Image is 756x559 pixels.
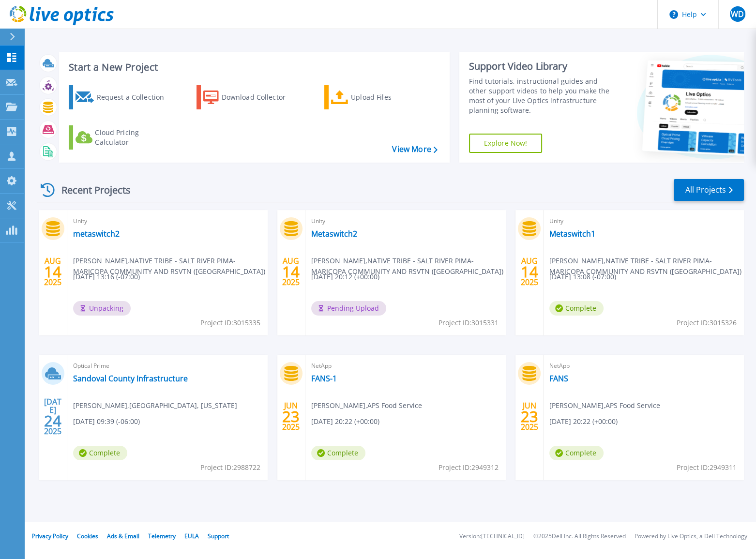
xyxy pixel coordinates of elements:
[73,446,127,460] span: Complete
[520,254,538,289] div: AUG 2025
[674,179,744,201] a: All Projects
[282,254,300,289] div: AUG 2025
[549,446,604,460] span: Complete
[533,533,626,540] li: © 2025 Dell Inc. All Rights Reserved
[677,317,737,328] span: Project ID: 3015326
[95,128,172,147] div: Cloud Pricing Calculator
[69,62,437,73] h3: Start a New Project
[438,462,499,473] span: Project ID: 2949312
[459,533,525,540] li: Version: [TECHNICAL_ID]
[311,446,365,460] span: Complete
[311,229,357,239] a: Metaswitch2
[44,417,61,425] span: 24
[184,532,199,540] a: EULA
[73,272,140,282] span: [DATE] 13:16 (-07:00)
[73,301,131,316] span: Unpacking
[311,272,379,282] span: [DATE] 20:12 (+00:00)
[44,254,62,289] div: AUG 2025
[107,532,139,540] a: Ads & Email
[282,268,300,276] span: 14
[96,88,174,107] div: Request a Collection
[731,10,744,18] span: WD
[311,361,500,371] span: NetApp
[549,256,744,277] span: [PERSON_NAME] , NATIVE TRIBE - SALT RIVER PIMA-MARICOPA COMMUNITY AND RSVTN ([GEOGRAPHIC_DATA])
[73,256,268,277] span: [PERSON_NAME] , NATIVE TRIBE - SALT RIVER PIMA-MARICOPA COMMUNITY AND RSVTN ([GEOGRAPHIC_DATA])
[73,374,188,383] a: Sandoval County Infrastructure
[311,216,500,227] span: Unity
[311,301,386,316] span: Pending Upload
[69,85,177,109] a: Request a Collection
[69,125,177,150] a: Cloud Pricing Calculator
[392,145,437,154] a: View More
[677,462,737,473] span: Project ID: 2949311
[73,216,262,227] span: Unity
[549,400,660,411] span: [PERSON_NAME] , APS Food Service
[520,412,538,421] span: 23
[208,532,229,540] a: Support
[73,361,262,371] span: Optical Prime
[311,416,379,427] span: [DATE] 20:22 (+00:00)
[635,533,747,540] li: Powered by Live Optics, a Dell Technology
[32,532,68,540] a: Privacy Policy
[44,268,61,276] span: 14
[520,399,538,434] div: JUN 2025
[549,272,616,282] span: [DATE] 13:08 (-07:00)
[549,374,568,383] a: FANS
[73,400,237,411] span: [PERSON_NAME] , [GEOGRAPHIC_DATA], [US_STATE]
[549,416,618,427] span: [DATE] 20:22 (+00:00)
[148,532,176,540] a: Telemetry
[77,532,98,540] a: Cookies
[200,462,260,473] span: Project ID: 2988722
[438,317,499,328] span: Project ID: 3015331
[200,317,260,328] span: Project ID: 3015335
[324,85,432,109] a: Upload Files
[549,216,738,227] span: Unity
[282,399,300,434] div: JUN 2025
[549,229,595,239] a: Metaswitch1
[73,229,120,239] a: metaswitch2
[549,301,604,316] span: Complete
[282,412,300,421] span: 23
[520,268,538,276] span: 14
[44,399,62,434] div: [DATE] 2025
[351,88,428,107] div: Upload Files
[469,76,612,115] div: Find tutorials, instructional guides and other support videos to help you make the most of your L...
[37,178,144,202] div: Recent Projects
[311,374,337,383] a: FANS-1
[549,361,738,371] span: NetApp
[311,400,422,411] span: [PERSON_NAME] , APS Food Service
[197,85,304,109] a: Download Collector
[469,134,543,153] a: Explore Now!
[73,416,140,427] span: [DATE] 09:39 (-06:00)
[469,60,612,73] div: Support Video Library
[311,256,506,277] span: [PERSON_NAME] , NATIVE TRIBE - SALT RIVER PIMA-MARICOPA COMMUNITY AND RSVTN ([GEOGRAPHIC_DATA])
[221,88,299,107] div: Download Collector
